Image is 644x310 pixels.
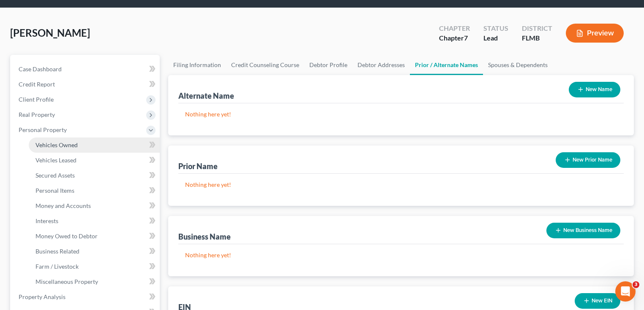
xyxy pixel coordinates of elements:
[168,55,226,75] a: Filing Information
[178,232,231,242] div: Business Name
[29,153,160,168] a: Vehicles Leased
[483,33,508,43] div: Lead
[19,126,67,133] span: Personal Property
[19,81,55,88] span: Credit Report
[12,77,160,92] a: Credit Report
[546,223,620,238] button: New Business Name
[35,141,78,148] span: Vehicles Owned
[410,55,483,75] a: Prior / Alternate Names
[566,24,624,43] button: Preview
[35,263,79,270] span: Farm / Livestock
[29,274,160,289] a: Miscellaneous Property
[35,248,79,255] span: Business Related
[569,82,620,97] button: New Name
[35,278,98,285] span: Miscellaneous Property
[35,156,76,164] span: Vehicles Leased
[29,137,160,153] a: Vehicles Owned
[29,229,160,244] a: Money Owed to Debtor
[35,232,98,240] span: Money Owed to Debtor
[304,55,352,75] a: Debtor Profile
[575,293,620,309] button: New EIN
[35,217,58,224] span: Interests
[633,281,639,288] span: 3
[522,33,552,43] div: FLMB
[10,27,90,39] span: [PERSON_NAME]
[12,62,160,77] a: Case Dashboard
[29,168,160,183] a: Secured Assets
[185,251,617,259] p: Nothing here yet!
[352,55,410,75] a: Debtor Addresses
[19,111,55,118] span: Real Property
[35,202,91,209] span: Money and Accounts
[19,96,54,103] span: Client Profile
[483,24,508,33] div: Status
[29,259,160,274] a: Farm / Livestock
[19,65,62,73] span: Case Dashboard
[12,289,160,305] a: Property Analysis
[19,293,65,300] span: Property Analysis
[439,24,470,33] div: Chapter
[615,281,636,302] iframe: Intercom live chat
[522,24,552,33] div: District
[556,152,620,168] button: New Prior Name
[29,213,160,229] a: Interests
[35,172,75,179] span: Secured Assets
[178,161,218,171] div: Prior Name
[185,181,617,189] p: Nothing here yet!
[35,187,74,194] span: Personal Items
[29,244,160,259] a: Business Related
[464,34,468,42] span: 7
[29,183,160,198] a: Personal Items
[29,198,160,213] a: Money and Accounts
[178,91,234,101] div: Alternate Name
[439,33,470,43] div: Chapter
[185,110,617,119] p: Nothing here yet!
[226,55,304,75] a: Credit Counseling Course
[483,55,553,75] a: Spouses & Dependents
